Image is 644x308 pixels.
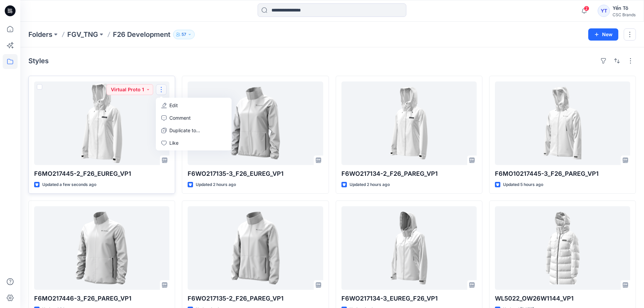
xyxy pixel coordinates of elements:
[503,181,543,188] p: Updated 5 hours ago
[34,81,169,165] a: F6MO217445-2_F26_EUREG_VP1
[495,169,630,179] p: F6MO10217445-3_F26_PAREG_VP1
[495,81,630,165] a: F6MO10217445-3_F26_PAREG_VP1
[188,81,323,165] a: F6WO217135-3_F26_EUREG_VP1
[341,206,477,290] a: F6WO217134-3_EUREG_F26_VP1
[341,294,477,303] p: F6WO217134-3_EUREG_F26_VP1
[495,294,630,303] p: WL5022_OW26W1144_VP1
[188,294,323,303] p: F6WO217135-2_F26_PAREG_VP1
[67,30,98,39] a: FGV_TNG
[34,169,169,179] p: F6MO217445-2_F26_EUREG_VP1
[173,30,195,39] button: 57
[28,30,52,39] a: Folders
[341,81,477,165] a: F6WO217134-2_F26_PAREG_VP1
[28,57,49,65] h4: Styles
[584,6,589,11] span: 2
[188,206,323,290] a: F6WO217135-2_F26_PAREG_VP1
[598,5,610,17] div: YT
[613,12,636,17] div: CSC Brands
[169,139,178,146] p: Like
[169,114,191,121] p: Comment
[188,169,323,179] p: F6WO217135-3_F26_EUREG_VP1
[182,31,186,38] p: 57
[42,181,96,188] p: Updated a few seconds ago
[341,169,477,179] p: F6WO217134-2_F26_PAREG_VP1
[157,99,230,112] a: Edit
[588,28,618,41] button: New
[613,4,636,12] div: Yến Tô
[34,206,169,290] a: F6MO217446-3_F26_PAREG_VP1
[34,294,169,303] p: F6MO217446-3_F26_PAREG_VP1
[113,30,170,39] p: F26 Development
[169,127,200,134] p: Duplicate to...
[350,181,390,188] p: Updated 2 hours ago
[196,181,236,188] p: Updated 2 hours ago
[495,206,630,290] a: WL5022_OW26W1144_VP1
[169,102,178,109] p: Edit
